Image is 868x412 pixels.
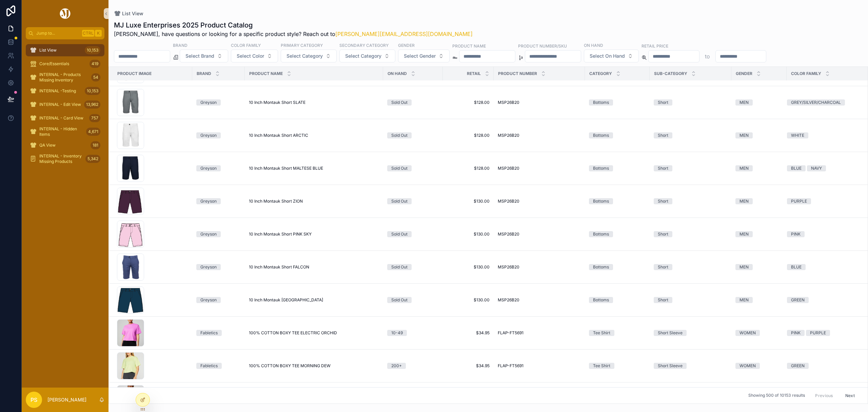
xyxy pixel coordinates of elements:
[447,100,490,105] a: $128.00
[180,50,228,62] button: Select Button
[39,115,83,121] span: INTERNAL - Card View
[498,330,524,336] span: FLAP-FT5691
[122,10,143,17] span: List View
[387,297,439,303] a: Sold Out
[249,363,331,369] span: 100% COTTON BOXY TEE MORNING DEW
[249,100,379,105] a: 10 Inch Montauk Short SLATE
[39,143,56,148] span: QA View
[791,330,801,336] div: PINK
[498,297,581,303] a: MSP26B20
[589,165,646,171] a: Bottoms
[498,297,519,303] span: MSP26B20
[584,42,603,48] label: On Hand
[658,297,668,303] div: Short
[791,363,805,369] div: GREEN
[654,264,727,270] a: Short
[787,165,862,171] a: BLUENAVY
[196,231,241,237] a: Greyson
[39,48,57,53] span: List View
[498,330,581,336] a: FLAP-FT5691
[249,133,308,138] span: 10 Inch Montauk Short ARCTIC
[447,231,490,237] a: $130.00
[498,199,581,204] a: MSP26B20
[249,231,312,237] span: 10 Inch Montauk Short PINK SKY
[654,71,687,76] span: Sub-Category
[391,132,408,138] div: Sold Out
[26,85,104,97] a: INTERNAL -Testing10,153
[196,165,241,171] a: Greyson
[249,330,337,336] span: 100% COTTON BOXY TEE ELECTRIC ORCHID
[447,199,490,204] a: $130.00
[735,231,783,237] a: MEN
[810,330,826,336] div: PURPLE
[249,297,379,303] a: 10 Inch Montauk [GEOGRAPHIC_DATA]
[735,198,783,204] a: MEN
[739,330,756,336] div: WOMEN
[200,330,218,336] div: Fabletics
[739,231,749,237] div: MEN
[281,50,337,62] button: Select Button
[391,231,408,237] div: Sold Out
[335,31,473,37] a: [PERSON_NAME][EMAIL_ADDRESS][DOMAIN_NAME]
[26,58,104,70] a: Core/Essentials419
[791,165,802,171] div: BLUE
[447,297,490,303] span: $130.00
[447,166,490,171] a: $128.00
[791,198,807,204] div: PURPLE
[249,264,379,270] a: 10 Inch Montauk Short FALCON
[200,132,217,138] div: Greyson
[654,330,727,336] a: Short Sleeve
[39,88,76,94] span: INTERNAL -Testing
[196,264,241,270] a: Greyson
[447,264,490,270] a: $130.00
[584,50,639,62] button: Select Button
[345,53,381,59] span: Select Category
[593,165,609,171] div: Bottoms
[736,71,752,76] span: Gender
[22,39,108,174] div: scrollable content
[231,42,261,48] label: Color Family
[185,53,214,59] span: Select Brand
[735,165,783,171] a: MEN
[447,330,490,336] span: $34.95
[196,330,241,336] a: Fabletics
[89,114,100,122] div: 757
[593,198,609,204] div: Bottoms
[339,50,395,62] button: Select Button
[398,42,415,48] label: Gender
[498,363,524,369] span: FLAP-FT5691
[658,330,683,336] div: Short Sleeve
[791,264,802,270] div: BLUE
[447,363,490,369] a: $34.95
[593,231,609,237] div: Bottoms
[59,8,72,19] img: App logo
[85,46,100,54] div: 10,153
[26,27,104,39] button: Jump to...CtrlK
[642,43,668,49] label: Retail Price
[200,363,218,369] div: Fabletics
[498,133,581,138] a: MSP26B20
[589,132,646,138] a: Bottoms
[249,363,379,369] a: 100% COTTON BOXY TEE MORNING DEW
[498,199,519,204] span: MSP26B20
[518,43,567,49] label: Product Number/SKU
[498,231,519,237] span: MSP26B20
[26,112,104,124] a: INTERNAL - Card View757
[196,99,241,106] a: Greyson
[387,132,439,138] a: Sold Out
[498,264,519,270] span: MSP26B20
[739,363,756,369] div: WOMEN
[654,198,727,204] a: Short
[84,100,100,109] div: 13,962
[589,297,646,303] a: Bottoms
[39,126,83,137] span: INTERNAL - Hidden Items
[200,198,217,204] div: Greyson
[404,53,436,59] span: Select Gender
[787,363,862,369] a: GREEN
[196,132,241,138] a: Greyson
[787,264,862,270] a: BLUE
[31,396,37,404] span: PS
[467,71,481,76] span: Retail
